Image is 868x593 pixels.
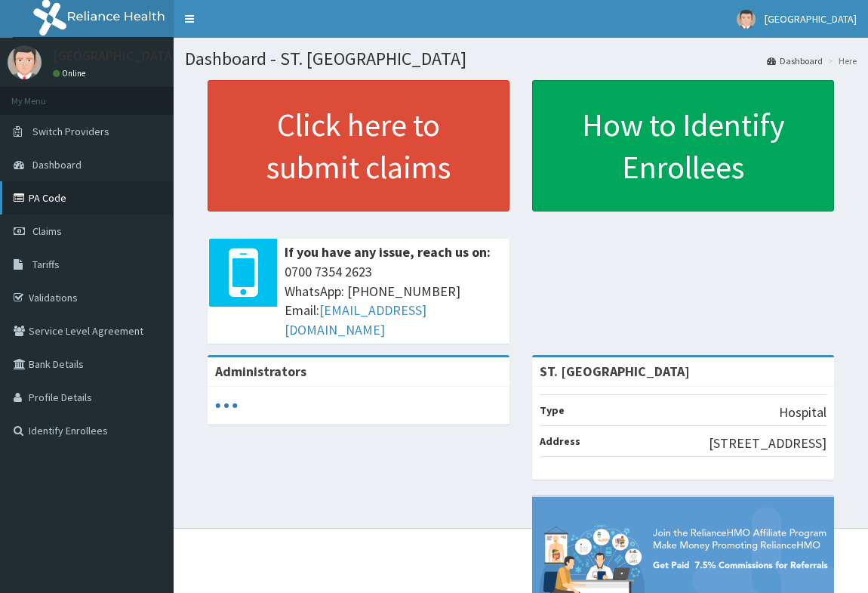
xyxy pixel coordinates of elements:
strong: ST. [GEOGRAPHIC_DATA] [540,363,690,380]
img: User Image [8,45,42,79]
p: [GEOGRAPHIC_DATA] [53,49,177,63]
span: Claims [32,224,62,238]
svg: audio-loading [215,394,238,417]
span: Switch Providers [32,125,109,138]
b: Address [540,434,580,448]
span: [GEOGRAPHIC_DATA] [765,12,857,26]
b: Type [540,403,565,417]
span: Tariffs [32,258,60,271]
h1: Dashboard - ST. [GEOGRAPHIC_DATA] [185,49,857,69]
a: [EMAIL_ADDRESS][DOMAIN_NAME] [285,301,426,338]
a: How to Identify Enrollees [532,80,834,212]
b: If you have any issue, reach us on: [285,243,491,261]
a: Click here to submit claims [208,80,509,212]
b: Administrators [215,363,306,380]
p: Hospital [779,403,826,422]
img: User Image [737,10,756,29]
p: [STREET_ADDRESS] [709,434,826,453]
li: Here [824,54,857,67]
a: Dashboard [767,54,823,67]
a: Online [53,68,89,79]
span: 0700 7354 2623 WhatsApp: [PHONE_NUMBER] Email: [285,262,502,340]
span: Dashboard [32,158,82,171]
